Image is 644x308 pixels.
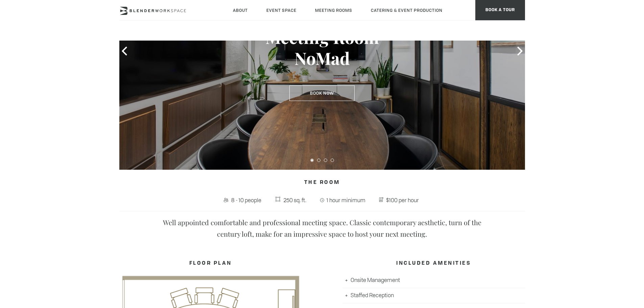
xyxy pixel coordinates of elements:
[342,257,525,270] h4: INCLUDED AMENITIES
[289,86,355,101] a: Book Now
[230,195,263,206] span: 8 - 10 people
[325,195,367,206] span: 1 hour minimum
[119,257,302,270] h4: FLOOR PLAN
[610,276,644,308] iframe: Chat Widget
[153,217,491,240] p: Well appointed comfortable and professional meeting space. Classic contemporary aesthetic, turn o...
[342,273,525,288] li: Onsite Management
[342,288,525,303] li: Staffed Reception
[244,27,400,69] h3: Meeting Room NoMad
[282,195,308,206] span: 250 sq. ft.
[384,195,421,206] span: $100 per hour
[119,176,525,189] h4: The Room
